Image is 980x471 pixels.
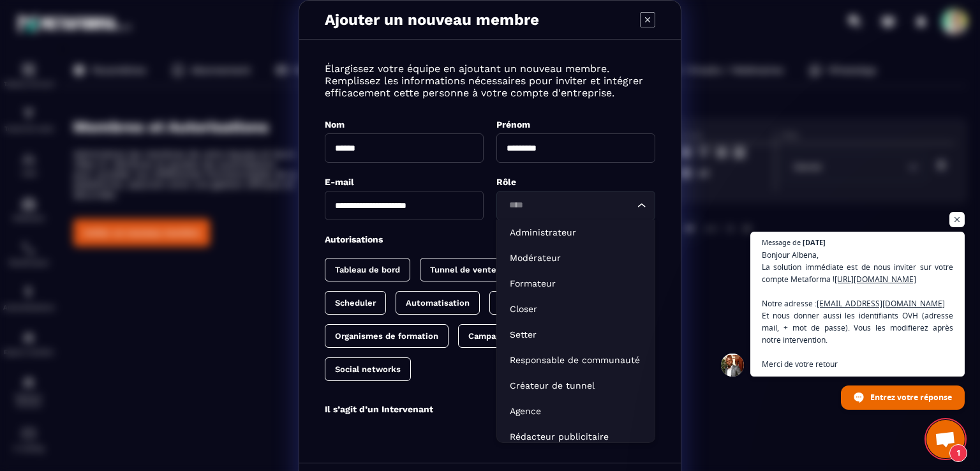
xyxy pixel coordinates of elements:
input: Search for option [505,198,634,213]
div: Search for option [496,191,655,220]
p: Espace E-learning [500,298,573,308]
label: E-mail [325,177,354,187]
p: Élargissez votre équipe en ajoutant un nouveau membre. Remplissez les informations nécessaires po... [325,63,655,99]
p: Automatisation [406,298,470,308]
p: Tunnel de vente [430,265,496,274]
label: Prénom [496,119,530,130]
span: Message de [762,239,801,246]
p: Il s’agit d’un Intervenant [325,404,433,414]
p: Comptabilité [582,331,635,341]
p: Organismes de formation [335,331,438,341]
p: Social networks [335,364,401,374]
label: Rôle [496,177,516,187]
span: 1 [949,444,967,462]
p: Campagne e-mailing [468,331,552,341]
label: Autorisations [325,234,383,244]
span: [DATE] [803,239,826,246]
p: Ajouter un nouveau membre [325,11,539,29]
p: Webinar [575,265,609,274]
a: Ouvrir le chat [926,420,965,458]
span: Entrez votre réponse [870,386,952,408]
p: CRM [526,265,546,274]
p: Scheduler [335,298,376,308]
p: Tableau de bord [335,265,400,274]
label: Nom [325,119,345,130]
span: Bonjour Albena, La solution immédiate est de nous inviter sur votre compte Metaforma ! Notre adre... [762,249,953,370]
